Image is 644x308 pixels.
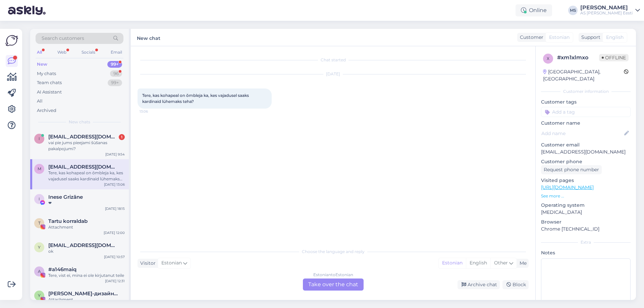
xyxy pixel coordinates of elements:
div: 99+ [108,79,122,86]
div: Request phone number [541,165,602,174]
div: [DATE] 9:54 [105,152,125,157]
div: 96 [110,70,122,77]
div: AI Assistant [37,89,62,96]
span: Y [38,293,41,298]
div: # xm1xlmxo [557,54,599,62]
div: Socials [80,48,97,57]
p: Chrome [TECHNICAL_ID] [541,226,631,233]
div: 99+ [107,61,122,68]
div: New [37,61,47,68]
span: Yulia Abol портной-дизайнер / rätsep-disainer/ õmblusateljee [48,291,118,297]
div: Chat started [138,57,529,63]
p: Customer email [541,141,631,148]
div: English [466,258,490,268]
a: [PERSON_NAME]AS [PERSON_NAME] Eesti [580,5,640,16]
input: Add name [541,130,623,137]
p: Visited pages [541,177,631,184]
span: y [38,245,41,250]
span: y77@list.ru [48,242,118,248]
div: [DATE] 10:57 [104,254,125,259]
div: Take over the chat [303,279,364,291]
p: Customer phone [541,158,631,165]
div: [GEOGRAPHIC_DATA], [GEOGRAPHIC_DATA] [543,68,624,82]
span: Offline [599,54,629,61]
div: Customer [517,34,543,41]
div: Tere, kas kohapeal on õmbleja ka, kes vajadusel saaks kardinaid lühemaks teha? [48,170,125,182]
div: vai pie jums pieejami šūšanas pakalpojumi? [48,140,125,152]
img: Askly Logo [5,34,18,47]
div: [DATE] 12:00 [104,230,125,235]
div: Visitor [138,260,156,267]
span: Estonian [161,259,182,267]
p: Customer name [541,120,631,127]
span: Other [494,260,508,266]
div: Attachment [48,224,125,230]
div: [DATE] 13:06 [104,182,125,187]
div: Estonian to Estonian [313,272,353,278]
p: Customer tags [541,99,631,106]
div: Customer information [541,88,631,95]
p: Browser [541,219,631,226]
span: English [606,34,624,41]
span: i [39,136,40,141]
input: Add a tag [541,107,631,117]
span: I [39,196,40,201]
div: [DATE] 18:15 [105,206,125,211]
span: Inese Grizāne [48,194,83,200]
div: Online [516,4,552,16]
div: Attachment [48,297,125,303]
div: My chats [37,70,56,77]
div: Choose the language and reply [138,249,529,255]
span: Tartu korraldab [48,218,88,224]
span: mariannelainemae@gmail.com [48,164,118,170]
div: [PERSON_NAME] [580,5,633,10]
span: Estonian [549,34,570,41]
div: Block [502,280,529,289]
div: Team chats [37,79,62,86]
div: 1 [119,134,125,140]
span: 13:06 [140,109,165,114]
div: MS [568,6,578,15]
div: [DATE] 12:31 [105,279,125,284]
label: New chat [137,33,160,42]
a: [URL][DOMAIN_NAME] [541,184,594,190]
span: m [38,166,41,171]
p: Operating system [541,202,631,209]
span: Search customers [42,35,84,42]
div: [DATE] [138,71,529,77]
div: Web [56,48,68,57]
div: Email [109,48,123,57]
div: All [37,98,43,105]
div: Archive chat [458,280,500,289]
p: [EMAIL_ADDRESS][DOMAIN_NAME] [541,148,631,156]
span: x [547,56,549,61]
span: a [38,269,41,274]
div: All [36,48,43,57]
div: Extra [541,239,631,245]
div: Tere, vist ei, mina ei ole kirjutanut teile [48,272,125,279]
span: New chats [69,119,90,125]
span: #a146maiq [48,266,76,272]
span: T [38,221,41,226]
p: Notes [541,249,631,256]
span: iveta.kuznecova@havas.lv [48,134,118,140]
span: Tere, kas kohapeal on õmbleja ka, kes vajadusel saaks kardinaid lühemaks teha? [142,93,250,104]
p: See more ... [541,193,631,199]
p: [MEDICAL_DATA] [541,209,631,216]
div: Me [517,260,527,267]
div: AS [PERSON_NAME] Eesti [580,10,633,16]
div: ❤ [48,200,125,206]
div: Support [579,34,600,41]
div: Archived [37,107,56,114]
div: ok [48,248,125,254]
div: Estonian [439,258,466,268]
